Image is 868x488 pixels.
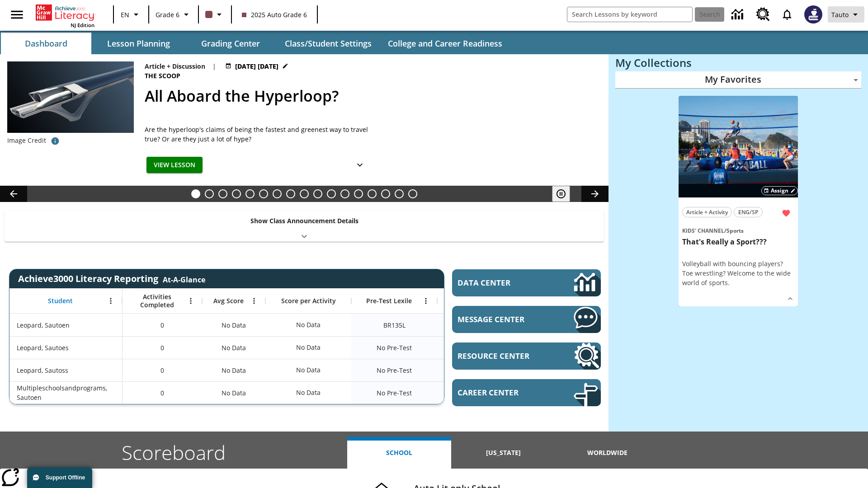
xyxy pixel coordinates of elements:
[567,7,692,22] input: search field
[377,366,412,375] span: No Pre-Test, Leopard, Sautoss
[686,207,728,217] span: Article + Activity
[121,10,129,19] span: EN
[213,297,244,305] span: Avg Score
[278,33,379,54] button: Class/Student Settings
[726,2,751,27] a: Data Center
[123,381,202,404] div: 0, Multipleschoolsandprograms, Sautoen
[191,189,200,198] button: Slide 1 All Aboard the Hyperloop?
[7,61,134,133] img: Artist rendering of Hyperloop TT vehicle entering a tunnel
[48,297,73,305] span: Student
[292,338,325,357] div: No Data, Leopard, Sautoes
[738,207,758,217] span: ENG/SP
[202,381,265,404] div: No Data, Multipleschoolsandprograms, Sautoen
[831,10,849,19] span: Tauto
[452,269,601,296] a: Data Center
[437,314,523,336] div: Beginning reader 135 Lexile, ER, Based on the Lexile Reading measure, student is an Emerging Read...
[452,306,601,333] a: Message Center
[408,189,417,198] button: Slide 17 The Constitution's Balancing Act
[93,33,184,54] button: Lesson Planning
[146,157,203,174] button: View Lesson
[156,10,179,19] span: Grade 6
[734,207,763,217] button: ENG/SP
[377,388,412,398] span: No Pre-Test, Multipleschoolsandprograms, Sautoen
[381,33,509,54] button: College and Career Readiness
[217,384,250,402] span: No Data
[145,61,205,71] p: Article + Discussion
[247,294,261,308] button: Open Menu
[250,216,359,225] p: Show Class Announcement Details
[17,320,70,330] span: Leopard, Sautoen
[804,5,822,23] img: Avatar
[235,61,278,71] span: [DATE] [DATE]
[145,125,371,144] div: Are the hyperloop's claims of being the fastest and greenest way to travel true? Or are they just...
[419,294,433,308] button: Open Menu
[163,273,205,285] div: At-A-Glance
[682,225,794,235] span: Topic: Kids' Channel/Sports
[292,361,325,379] div: No Data, Leopard, Sautoss
[458,387,547,398] span: Career Center
[202,336,265,359] div: No Data, Leopard, Sautoes
[682,227,724,235] span: Kids' Channel
[46,133,64,149] button: Photo credit: Hyperloop Transportation Technologies
[552,186,579,202] div: Pause
[202,359,265,381] div: No Data, Leopard, Sautoss
[556,437,660,469] button: Worldwide
[292,316,325,334] div: No Data, Leopard, Sautoen
[1,33,91,54] button: Dashboard
[761,186,798,195] button: Assign Choose Dates
[383,320,406,330] span: Beginning reader 135 Lexile, Leopard, Sautoen
[437,359,523,381] div: No Data, Leopard, Sautoss
[212,61,216,71] span: |
[395,189,404,198] button: Slide 16 Point of View
[217,361,250,380] span: No Data
[300,189,309,198] button: Slide 9 The Invasion of the Free CD
[452,343,601,370] a: Resource Center, Will open in new tab
[682,207,732,217] button: Article + Activity
[552,186,570,202] button: Pause
[286,189,295,198] button: Slide 8 Fashion Forward in Ancient Rome
[581,186,609,202] button: Lesson carousel, Next
[152,6,195,23] button: Grade: Grade 6, Select a grade
[292,384,325,402] div: No Data, Multipleschoolsandprograms, Sautoen
[259,189,268,198] button: Slide 6 Solar Power to the People
[104,294,118,308] button: Open Menu
[615,56,861,69] h3: My Collections
[351,157,369,174] button: Show Details
[452,379,601,406] a: Career Center
[160,366,164,375] span: 0
[682,237,794,247] h3: That's Really a Sport???
[281,297,336,305] span: Score per Activity
[218,189,227,198] button: Slide 3 Dirty Jobs Kids Had To Do
[123,359,202,381] div: 0, Leopard, Sautoss
[160,343,164,352] span: 0
[5,211,604,242] div: Show Class Announcement Details
[46,474,85,481] span: Support Offline
[347,437,451,469] button: School
[682,259,794,287] div: Volleyball with bouncing players? Toe wrestling? Welcome to the wide world of sports.
[366,297,412,305] span: Pre-Test Lexile
[273,189,282,198] button: Slide 7 Attack of the Terrifying Tomatoes
[437,336,523,359] div: No Data, Leopard, Sautoes
[828,6,864,23] button: Profile/Settings
[4,1,30,28] button: Open side menu
[205,189,214,198] button: Slide 2 Do You Want Fries With That?
[36,3,94,28] div: Home
[223,61,290,71] button: Jul 21 - Jun 30 Choose Dates
[145,71,182,81] span: The Scoop
[458,351,547,361] span: Resource Center
[123,336,202,359] div: 0, Leopard, Sautoes
[751,2,775,27] a: Resource Center, Will open in new tab
[726,227,744,235] span: Sports
[217,316,250,334] span: No Data
[783,292,797,305] button: Show Details
[245,189,255,198] button: Slide 5 The Last Homesteaders
[123,314,202,336] div: 0, Leopard, Sautoen
[185,33,276,54] button: Grading Center
[771,187,788,195] span: Assign
[679,96,798,307] div: lesson details
[117,6,146,23] button: Language: EN, Select a language
[71,22,94,28] span: NJ Edition
[184,294,198,308] button: Open Menu
[27,467,92,488] button: Support Offline
[458,277,543,288] span: Data Center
